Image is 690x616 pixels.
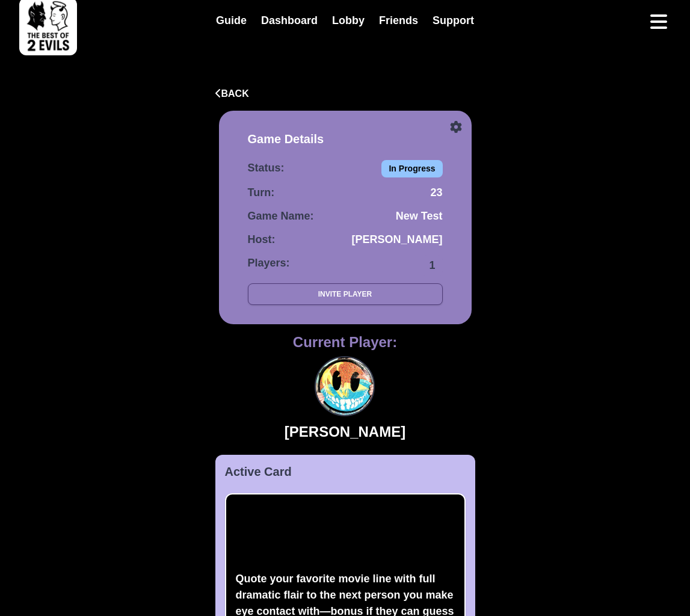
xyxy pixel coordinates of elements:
a: Friends [372,8,425,34]
span: 23 [345,185,443,201]
span: Game Details [248,130,324,148]
span: Turn: [248,185,345,201]
span: New Test [345,208,443,224]
h2: Current Player: [293,334,397,351]
button: Invite Player [248,283,443,305]
a: Dashboard [254,8,325,34]
img: Player Avatar [315,356,375,416]
a: Support [425,8,481,34]
a: Lobby [325,8,372,34]
a: Guide [209,8,254,34]
button: Game Settings [450,118,462,136]
button: Back [215,87,249,101]
span: Game Name: [248,208,345,224]
span: [PERSON_NAME] [285,421,405,443]
span: Host: [248,232,345,248]
h3: Active Card [225,464,466,479]
span: Players: [248,255,422,271]
span: [PERSON_NAME] [345,232,443,248]
button: Open menu [647,10,671,34]
span: View all players [422,255,442,276]
span: Status: [248,160,382,176]
span: In Progress [381,160,442,177]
